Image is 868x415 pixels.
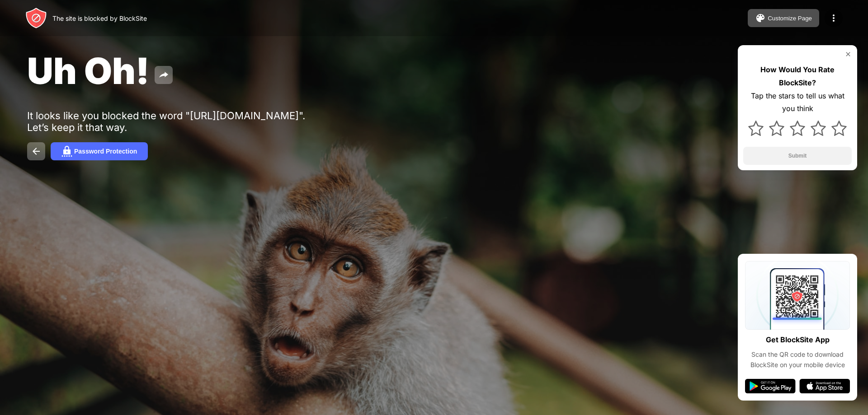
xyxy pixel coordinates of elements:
[745,261,850,330] img: qrcode.svg
[158,70,169,80] img: share.svg
[844,51,852,58] img: rate-us-close.svg
[743,89,852,116] div: Tap the stars to tell us what you think
[31,146,42,157] img: back.svg
[811,121,826,136] img: star.svg
[25,7,47,29] img: header-logo.svg
[745,379,796,393] img: google-play.svg
[768,15,812,22] div: Customize Page
[51,142,148,160] button: Password Protection
[743,147,852,165] button: Submit
[766,333,830,346] div: Get BlockSite App
[74,148,137,155] div: Password Protection
[27,110,307,133] div: It looks like you blocked the word "[URL][DOMAIN_NAME]". Let’s keep it that way.
[790,121,805,136] img: star.svg
[831,121,847,136] img: star.svg
[743,63,852,89] div: How Would You Rate BlockSite?
[828,13,839,23] img: menu-icon.svg
[61,146,72,157] img: password.svg
[52,14,147,22] div: The site is blocked by BlockSite
[27,49,149,93] span: Uh Oh!
[745,350,850,370] div: Scan the QR code to download BlockSite on your mobile device
[755,13,766,23] img: pallet.svg
[799,379,850,393] img: app-store.svg
[748,121,764,136] img: star.svg
[748,9,819,27] button: Customize Page
[769,121,784,136] img: star.svg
